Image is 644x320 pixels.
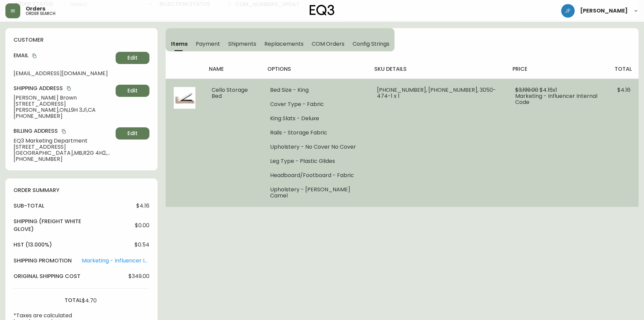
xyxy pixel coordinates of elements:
[617,86,630,94] span: $4.16
[14,85,113,92] h4: Shipping Address
[116,85,149,97] button: Edit
[14,156,113,162] span: [PHONE_NUMBER]
[14,113,113,119] span: [PHONE_NUMBER]
[270,115,361,122] li: King Slats - Deluxe
[270,158,361,164] li: Leg Type - Plastic Glides
[377,86,496,100] span: [PHONE_NUMBER], [PHONE_NUMBER], 3050-474-1 x 1
[127,130,138,137] span: Edit
[540,86,557,94] span: $4.16 x 1
[270,144,361,150] li: Upholstery - No Cover No Cover
[353,40,389,47] span: Config Strings
[14,187,149,194] h4: order summary
[65,297,82,304] h4: total
[135,222,149,229] span: $0.00
[512,65,604,73] h4: price
[82,298,97,304] span: $4.70
[310,5,335,16] img: logo
[14,218,82,233] h4: Shipping ( Freight White Glove )
[14,52,113,59] h4: Email
[374,65,502,73] h4: sku details
[267,65,364,73] h4: options
[14,202,44,210] h4: sub-total
[515,86,538,94] span: $3,199.00
[135,242,149,248] span: $0.54
[228,40,257,47] span: Shipments
[212,86,248,100] span: Cello Storage Bed
[171,40,188,47] span: Items
[14,241,52,249] h4: hst (13.000%)
[14,107,113,113] span: [PERSON_NAME] , ON , L9H 3J1 , CA
[312,40,345,47] span: COM Orders
[66,85,72,92] button: copy
[14,150,113,156] span: [GEOGRAPHIC_DATA] , MB , R2G 4H2 , CA
[14,70,113,77] span: [EMAIL_ADDRESS][DOMAIN_NAME]
[128,273,149,279] span: $349.00
[127,54,138,62] span: Edit
[61,128,67,135] button: copy
[515,92,597,106] span: Marketing - Influencer Internal Code
[14,101,113,107] span: [STREET_ADDRESS]
[14,36,149,44] h4: customer
[270,87,361,93] li: Bed Size - King
[127,87,138,94] span: Edit
[14,95,113,101] span: [PERSON_NAME] Brown
[270,172,361,178] li: Headboard/Footboard - Fabric
[580,8,628,14] span: [PERSON_NAME]
[116,127,149,140] button: Edit
[26,6,45,12] span: Orders
[264,40,303,47] span: Replacements
[196,40,220,47] span: Payment
[561,4,575,18] img: 2ce403413fd753860a9e183c86f326ef
[270,101,361,107] li: Cover Type - Fabric
[116,52,149,64] button: Edit
[14,273,80,280] h4: original shipping cost
[209,65,256,73] h4: name
[82,258,149,264] a: Marketing - Influencer Internal Code
[615,65,633,73] h4: total
[136,203,149,209] span: $4.16
[14,144,113,150] span: [STREET_ADDRESS]
[26,12,55,16] h5: order search
[174,87,195,109] img: 45241420-8630-4ac5-a831-cec8f4bef19eOptional[cello-queen-fabric-storage-bed].jpg
[270,187,361,199] li: Upholstery - [PERSON_NAME] Camel
[14,127,113,135] h4: Billing Address
[270,130,361,136] li: Rails - Storage Fabric
[14,257,72,264] h4: shipping promotion
[31,52,38,59] button: copy
[14,138,113,144] span: EQ3 Marketing Department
